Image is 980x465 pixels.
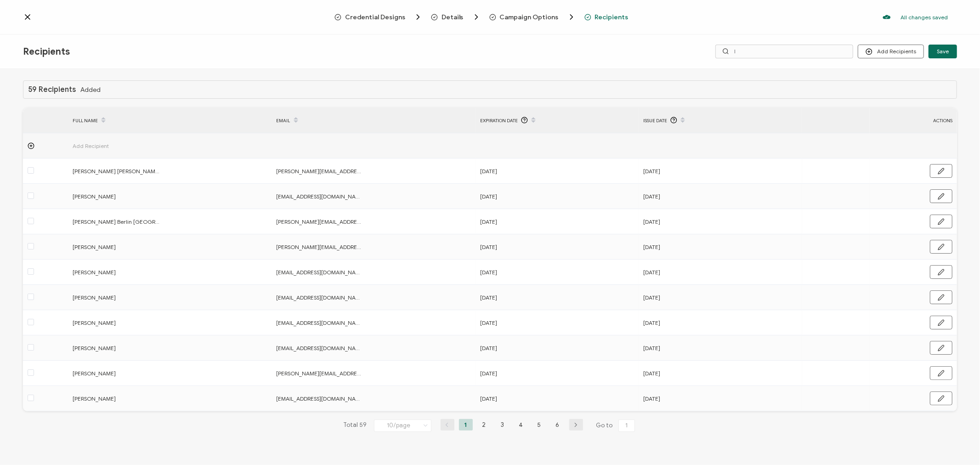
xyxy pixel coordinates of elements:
[643,166,660,176] span: [DATE]
[595,14,629,21] span: Recipients
[277,318,364,328] span: [EMAIL_ADDRESS][DOMAIN_NAME]
[431,12,481,22] span: Details
[334,12,646,22] div: Breadcrumb
[643,242,660,252] span: [DATE]
[277,393,364,404] span: [EMAIL_ADDRESS][DOMAIN_NAME]
[73,242,160,252] span: [PERSON_NAME]
[73,191,160,202] span: [PERSON_NAME]
[643,292,660,303] span: [DATE]
[345,14,405,21] span: Credential Designs
[68,113,272,128] div: FULL NAME
[596,419,637,432] span: Go to
[277,166,364,176] span: [PERSON_NAME][EMAIL_ADDRESS][DOMAIN_NAME]
[277,267,364,278] span: [EMAIL_ADDRESS][DOMAIN_NAME]
[480,166,497,176] span: [DATE]
[496,419,510,431] li: 3
[277,343,364,353] span: [EMAIL_ADDRESS][DOMAIN_NAME]
[480,292,497,303] span: [DATE]
[934,421,980,465] iframe: Chat Widget
[643,318,660,328] span: [DATE]
[480,216,497,227] span: [DATE]
[442,14,464,21] span: Details
[480,267,497,278] span: [DATE]
[277,368,364,379] span: [PERSON_NAME][EMAIL_ADDRESS][PERSON_NAME][PERSON_NAME][DOMAIN_NAME]
[459,419,473,431] li: 1
[480,318,497,328] span: [DATE]
[73,216,160,227] span: [PERSON_NAME] Berlin [GEOGRAPHIC_DATA]
[901,14,948,21] p: All changes saved
[480,242,497,252] span: [DATE]
[277,292,364,303] span: [EMAIL_ADDRESS][DOMAIN_NAME]
[73,368,160,379] span: [PERSON_NAME]
[480,115,518,126] span: Expiration Date
[73,141,160,151] span: Add Recipient
[477,419,491,431] li: 2
[277,216,364,227] span: [PERSON_NAME][EMAIL_ADDRESS][PERSON_NAME][DOMAIN_NAME]
[500,14,559,21] span: Campaign Options
[272,113,476,128] div: EMAIL
[334,12,423,22] span: Credential Designs
[858,45,924,58] button: Add Recipients
[929,45,957,58] button: Save
[480,343,497,353] span: [DATE]
[551,419,565,431] li: 6
[643,368,660,379] span: [DATE]
[73,292,160,303] span: [PERSON_NAME]
[643,115,667,126] span: Issue Date
[937,49,949,54] span: Save
[480,191,497,202] span: [DATE]
[870,115,957,126] div: ACTIONS
[73,166,160,176] span: [PERSON_NAME] [PERSON_NAME]
[643,393,660,404] span: [DATE]
[584,14,629,21] span: Recipients
[715,45,853,58] input: Search
[374,420,431,432] input: Select
[277,191,364,202] span: [EMAIL_ADDRESS][DOMAIN_NAME]
[28,85,76,94] h1: 59 Recipients
[73,318,160,328] span: [PERSON_NAME]
[643,267,660,278] span: [DATE]
[643,216,660,227] span: [DATE]
[80,86,101,93] span: Added
[23,46,70,57] span: Recipients
[514,419,528,431] li: 4
[489,12,576,22] span: Campaign Options
[643,191,660,202] span: [DATE]
[73,267,160,278] span: [PERSON_NAME]
[344,419,367,432] span: Total 59
[73,393,160,404] span: [PERSON_NAME]
[532,419,546,431] li: 5
[277,242,364,252] span: [PERSON_NAME][EMAIL_ADDRESS][PERSON_NAME][DOMAIN_NAME]
[643,343,660,353] span: [DATE]
[73,343,160,353] span: [PERSON_NAME]
[480,393,497,404] span: [DATE]
[480,368,497,379] span: [DATE]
